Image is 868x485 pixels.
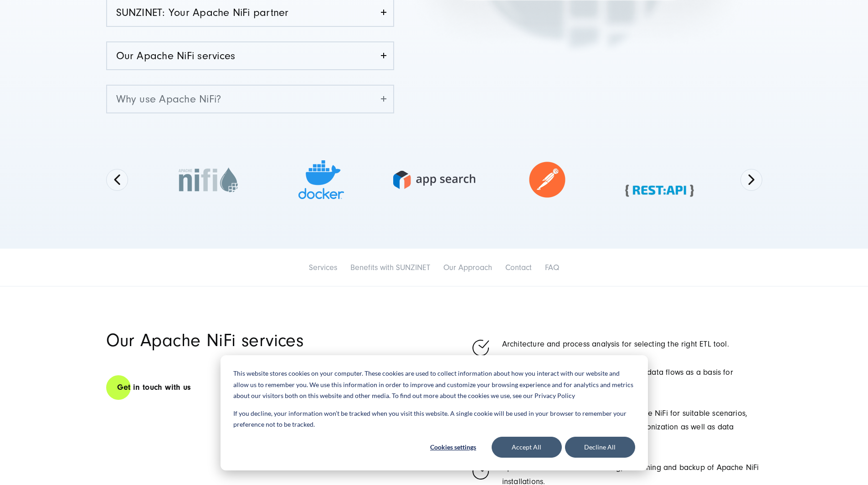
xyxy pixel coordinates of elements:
[249,330,303,351] span: ervices
[106,374,202,400] a: Get in touch with us
[740,169,762,191] button: Next
[163,161,253,199] img: Apache Nifi - Ihr fachinformatiker für systemintegration SUNZINET
[106,330,249,351] span: Our Apache NiFi s
[350,263,430,272] a: Benefits with SUNZINET
[107,86,393,112] a: Why use Apache NiFi?
[418,437,488,458] button: Cookies settings
[545,263,559,272] a: FAQ
[565,437,635,458] button: Decline All
[502,153,592,207] img: postman logo - Ihr fachinformatiker für systemintegration - Digitalagentur SUNZINET-PhotoRoom.png...
[492,437,562,458] button: Accept All
[389,170,479,190] img: app-search-elasticsearch-agentur-PhotoRoom.png-PhotoRoom
[107,42,393,69] a: Our Apache NiFi services
[309,263,337,272] a: Services
[106,169,128,191] button: Previous
[221,355,648,470] div: Cookie banner
[470,337,762,353] li: Architecture and process analysis for selecting the right ETL tool.
[443,263,492,272] a: Our Approach
[276,152,366,208] img: docker-vertical-logo-in-blau-Ihr fachinformatiker für systemintegration - Digitalagentur SUNZINET
[505,263,532,272] a: Contact
[615,154,705,205] img: preview (1)-PhotoRoom.png-PhotoRoom
[233,368,635,402] p: This website stores cookies on your computer. These cookies are used to collect information about...
[233,408,635,430] p: If you decline, your information won’t be tracked when you visit this website. A single cookie wi...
